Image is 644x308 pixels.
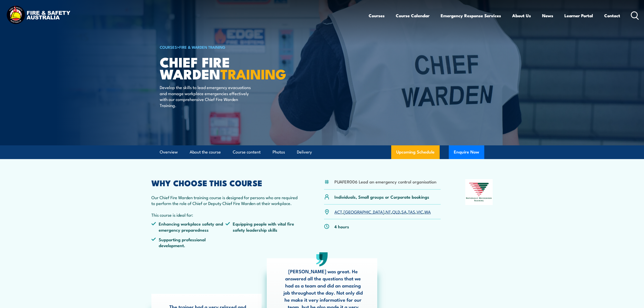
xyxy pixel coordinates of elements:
a: Learner Portal [564,9,593,22]
a: NT [386,209,391,215]
li: Equipping people with vital fire safety leadership skills [225,221,299,233]
a: COURSES [160,44,177,50]
a: Contact [604,9,620,22]
a: About Us [512,9,531,22]
a: Course Calendar [396,9,430,22]
a: Overview [160,145,178,159]
p: Develop the skills to lead emergency evacuations and manage workplace emergencies effectively wit... [160,84,252,108]
img: Nationally Recognised Training logo. [465,179,493,205]
a: Fire & Warden Training [179,44,225,50]
a: [GEOGRAPHIC_DATA] [344,209,384,215]
p: This course is ideal for: [151,212,299,218]
a: Delivery [297,145,312,159]
strong: TRAINING [220,63,286,84]
a: About the course [190,145,221,159]
a: ACT [334,209,342,215]
a: Photos [273,145,285,159]
li: Enhancing workplace safety and emergency preparedness [151,221,225,233]
button: Enquire Now [449,145,484,159]
li: Supporting professional development. [151,236,225,248]
h2: WHY CHOOSE THIS COURSE [151,179,299,186]
h6: > [160,44,285,50]
a: Emergency Response Services [441,9,501,22]
a: WA [424,209,431,215]
p: Individuals, Small groups or Corporate bookings [334,194,429,200]
a: News [542,9,553,22]
a: QLD [392,209,400,215]
a: Course content [233,145,261,159]
a: TAS [408,209,415,215]
p: 4 hours [334,224,349,229]
h1: Chief Fire Warden [160,56,285,79]
li: PUAFER006 Lead an emergency control organisation [334,179,436,184]
a: VIC [417,209,423,215]
a: Courses [369,9,385,22]
p: Our Chief Fire Warden training course is designed for persons who are required to perform the rol... [151,194,299,206]
p: , , , , , , , [334,209,431,215]
a: SA [401,209,407,215]
a: Upcoming Schedule [391,145,440,159]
